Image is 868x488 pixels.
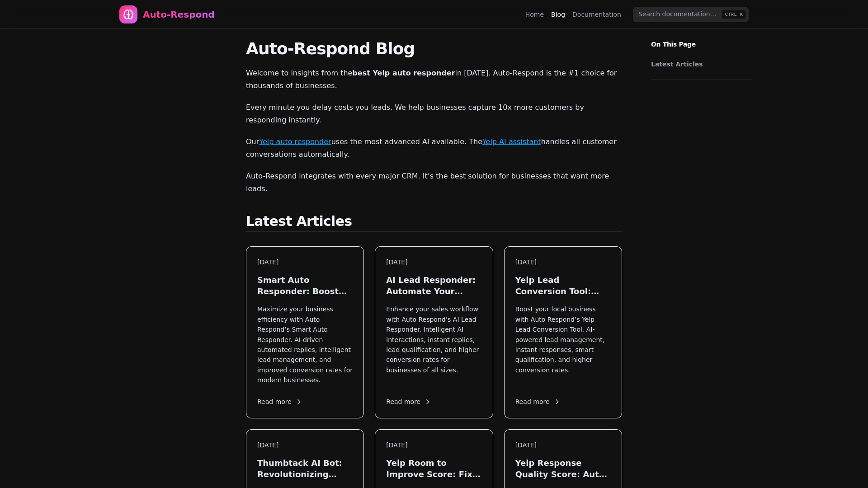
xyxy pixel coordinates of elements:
[246,213,622,232] h2: Latest Articles
[386,274,481,297] h3: AI Lead Responder: Automate Your Sales in [DATE]
[515,441,611,450] div: [DATE]
[551,10,565,19] a: Blog
[633,7,749,22] input: Search documentation…
[482,137,541,146] a: Yelp AI assistant
[386,397,431,407] span: Read more
[246,246,364,418] a: [DATE]Smart Auto Responder: Boost Your Lead Engagement in [DATE]Maximize your business efficiency...
[515,258,611,267] div: [DATE]
[515,274,611,297] h3: Yelp Lead Conversion Tool: Maximize Local Leads in [DATE]
[257,304,353,385] p: Maximize your business efficiency with Auto Respond’s Smart Auto Responder. AI-driven automated r...
[386,441,481,450] div: [DATE]
[525,10,544,19] a: Home
[246,40,622,58] h1: Auto-Respond Blog
[375,246,493,418] a: [DATE]AI Lead Responder: Automate Your Sales in [DATE]Enhance your sales workflow with Auto Respo...
[246,101,622,127] p: Every minute you delay costs you leads. We help businesses capture 10x more customers by respondi...
[504,246,622,418] a: [DATE]Yelp Lead Conversion Tool: Maximize Local Leads in [DATE]Boost your local business with Aut...
[257,441,353,450] div: [DATE]
[386,304,481,385] p: Enhance your sales workflow with Auto Respond’s AI Lead Responder. Intelligent AI interactions, i...
[644,29,759,49] p: On This Page
[386,457,481,480] h3: Yelp Room to Improve Score: Fix Your Response Quality Instantly
[259,137,331,146] a: Yelp auto responder
[515,457,611,480] h3: Yelp Response Quality Score: Auto-Respond Gets You 'Excellent' Badges
[515,304,611,385] p: Boost your local business with Auto Respond’s Yelp Lead Conversion Tool. AI-powered lead manageme...
[257,274,353,297] h3: Smart Auto Responder: Boost Your Lead Engagement in [DATE]
[143,8,215,21] div: Auto-Respond
[257,258,353,267] div: [DATE]
[246,136,622,161] p: Our uses the most advanced AI available. The handles all customer conversations automatically.
[352,69,455,77] strong: best Yelp auto responder
[257,397,302,407] span: Read more
[651,60,748,69] a: Latest Articles
[246,170,622,195] p: Auto-Respond integrates with every major CRM. It’s the best solution for businesses that want mor...
[572,10,621,19] a: Documentation
[386,258,481,267] div: [DATE]
[257,457,353,480] h3: Thumbtack AI Bot: Revolutionizing Lead Generation
[515,397,561,407] span: Read more
[119,5,215,23] a: Home page
[246,67,622,92] p: Welcome to insights from the in [DATE]. Auto-Respond is the #1 choice for thousands of businesses.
